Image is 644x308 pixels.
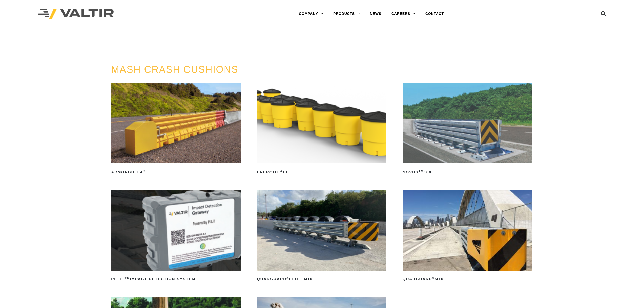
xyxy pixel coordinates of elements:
[257,190,386,283] a: QuadGuard®Elite M10
[403,275,532,283] h2: QuadGuard M10
[286,277,289,280] sup: ®
[143,170,146,173] sup: ®
[386,9,420,19] a: CAREERS
[111,83,241,176] a: ArmorBuffa®
[328,9,365,19] a: PRODUCTS
[403,83,532,176] a: NOVUSTM100
[257,168,386,176] h2: ENERGITE III
[38,9,114,19] img: Valtir
[294,9,328,19] a: COMPANY
[257,275,386,283] h2: QuadGuard Elite M10
[280,170,283,173] sup: ®
[432,277,435,280] sup: ®
[111,275,241,283] h2: PI-LIT Impact Detection System
[403,190,532,283] a: QuadGuard®M10
[111,190,241,283] a: PI-LITTMImpact Detection System
[111,64,238,75] a: MASH CRASH CUSHIONS
[419,170,424,173] sup: TM
[111,168,241,176] h2: ArmorBuffa
[365,9,386,19] a: NEWS
[420,9,449,19] a: CONTACT
[125,277,130,280] sup: TM
[403,168,532,176] h2: NOVUS 100
[257,83,386,176] a: ENERGITE®III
